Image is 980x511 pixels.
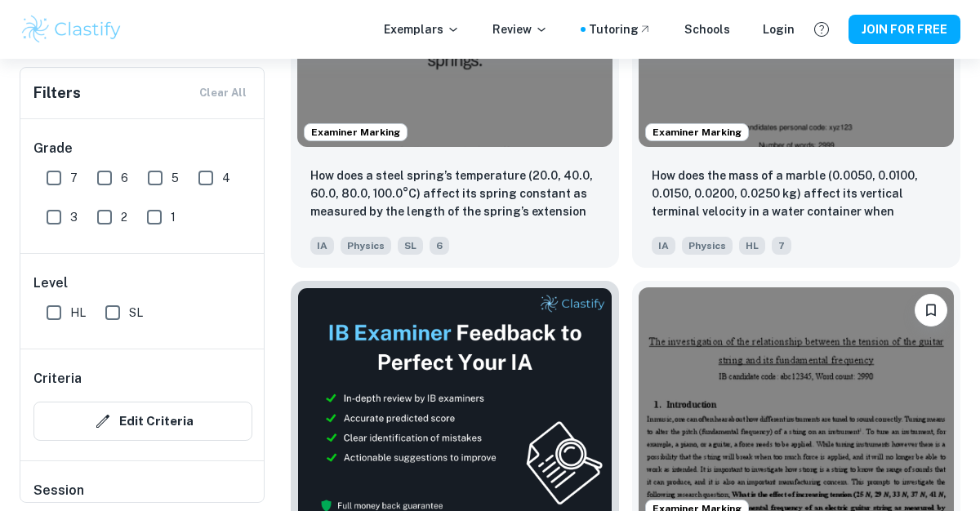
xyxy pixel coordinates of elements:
span: SL [398,237,423,255]
span: SL [129,304,143,322]
button: Please log in to bookmark exemplars [915,294,947,327]
p: Exemplars [384,20,460,38]
span: 4 [222,169,230,187]
button: JOIN FOR FREE [849,15,960,44]
span: 7 [772,237,791,255]
span: 2 [121,208,127,226]
h6: Filters [33,82,81,104]
h6: Grade [33,139,252,158]
button: Help and Feedback [808,16,835,43]
h6: Criteria [33,369,82,389]
span: 1 [171,208,176,226]
span: Physics [682,237,733,255]
span: 6 [430,237,449,255]
span: 7 [70,169,78,187]
span: Physics [341,237,391,255]
span: IA [652,237,675,255]
span: 5 [171,169,179,187]
button: Edit Criteria [33,402,252,441]
span: Examiner Marking [646,125,748,140]
img: Clastify logo [20,13,123,46]
p: Review [492,20,548,38]
h6: Level [33,273,252,293]
p: How does the mass of a marble (0.0050, 0.0100, 0.0150, 0.0200, 0.0250 kg) affect its vertical ter... [652,167,941,222]
span: IA [310,237,334,255]
p: How does a steel spring’s temperature (20.0, 40.0, 60.0, 80.0, 100.0°C) affect its spring constan... [310,167,599,222]
span: Examiner Marking [305,125,407,140]
a: Schools [684,20,730,38]
span: HL [739,237,765,255]
span: 3 [70,208,78,226]
span: 6 [121,169,128,187]
a: Tutoring [589,20,652,38]
a: Login [763,20,795,38]
span: HL [70,304,86,322]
